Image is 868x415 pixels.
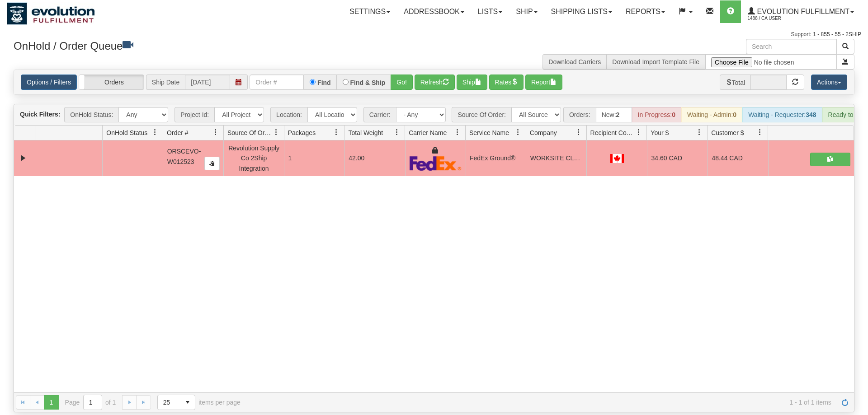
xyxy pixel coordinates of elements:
[590,128,636,137] span: Recipient Country
[619,0,672,23] a: Reports
[410,156,462,171] img: FedEx Express®
[14,104,854,126] div: grid toolbar
[146,75,185,90] span: Ship Date
[270,107,307,122] span: Location:
[471,0,509,23] a: Lists
[544,0,619,23] a: Shipping lists
[397,0,471,23] a: Addressbook
[705,54,837,70] input: Import
[64,107,118,122] span: OnHold Status:
[548,58,601,65] a: Download Carriers
[596,107,632,122] div: New:
[742,107,822,122] div: Waiting - Requester:
[14,39,427,52] h3: OnHold / Order Queue
[167,148,201,165] span: ORSCEVO-W012523
[526,140,586,176] td: WORKSITE CLOTHING AND BOOT COMPANY INC.
[692,125,707,140] a: Your $ filter column settings
[269,125,284,140] a: Source Of Order filter column settings
[228,143,280,173] div: Revolution Supply Co 2Ship Integration
[452,107,511,122] span: Source Of Order:
[741,0,861,23] a: Evolution Fulfillment 1488 / CA User
[363,107,396,122] span: Carrier:
[329,125,344,140] a: Packages filter column settings
[84,395,102,410] input: Page 1
[612,58,699,65] a: Download Import Template File
[7,31,861,38] div: Support: 1 - 855 - 55 - 2SHIP
[106,128,147,137] span: OnHold Status
[847,161,867,253] iframe: chat widget
[288,128,316,137] span: Packages
[720,75,751,90] span: Total
[651,128,669,137] span: Your $
[18,153,29,164] a: Collapse
[288,154,292,162] span: 1
[631,125,646,140] a: Recipient Country filter column settings
[204,157,220,170] button: Copy to clipboard
[806,111,816,118] strong: 348
[65,395,116,410] span: Page of 1
[147,125,163,140] a: OnHold Status filter column settings
[755,8,849,15] span: Evolution Fulfillment
[525,75,562,90] button: Report
[457,75,487,90] button: Ship
[450,125,465,140] a: Carrier Name filter column settings
[79,75,144,89] label: Orders
[469,128,509,137] span: Service Name
[227,128,273,137] span: Source Of Order
[489,75,524,90] button: Rates
[343,0,397,23] a: Settings
[415,75,455,90] button: Refresh
[836,39,854,54] button: Search
[708,140,768,176] td: 48.44 CAD
[647,140,708,176] td: 34.60 CAD
[672,111,675,118] strong: 0
[752,125,768,140] a: Customer $ filter column settings
[348,128,383,137] span: Total Weight
[509,0,544,23] a: Ship
[681,107,742,122] div: Waiting - Admin:
[632,107,681,122] div: In Progress:
[610,154,624,163] img: CA
[157,395,241,410] span: items per page
[180,395,195,410] span: select
[253,399,831,406] span: 1 - 1 of 1 items
[250,75,304,90] input: Order #
[748,14,816,23] span: 1488 / CA User
[838,395,852,410] a: Refresh
[510,125,526,140] a: Service Name filter column settings
[349,154,364,162] span: 42.00
[7,2,95,25] img: logo1488.jpg
[711,128,744,137] span: Customer $
[163,398,175,407] span: 25
[391,75,413,90] button: Go!
[208,125,223,140] a: Order # filter column settings
[571,125,586,140] a: Company filter column settings
[157,395,195,410] span: Page sizes drop down
[317,79,331,86] label: Find
[466,140,526,176] td: FedEx Ground®
[616,111,620,118] strong: 2
[810,153,850,166] button: Shipping Documents
[746,39,837,54] input: Search
[20,110,60,119] label: Quick Filters:
[350,79,386,86] label: Find & Ship
[167,128,188,137] span: Order #
[530,128,557,137] span: Company
[733,111,736,118] strong: 0
[409,128,447,137] span: Carrier Name
[389,125,405,140] a: Total Weight filter column settings
[44,395,58,410] span: Page 1
[563,107,596,122] span: Orders:
[175,107,214,122] span: Project Id:
[811,75,847,90] button: Actions
[21,75,77,90] a: Options / Filters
